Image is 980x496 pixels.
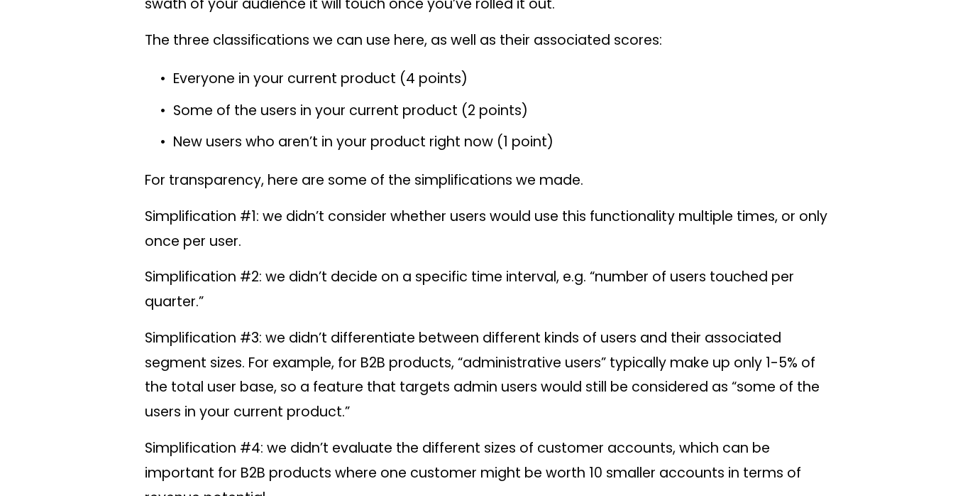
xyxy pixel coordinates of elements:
[145,326,836,425] p: Simplification #3: we didn’t differentiate between different kinds of users and their associated ...
[173,99,836,124] p: Some of the users in your current product (2 points)
[145,205,836,254] p: Simplification #1: we didn’t consider whether users would use this functionality multiple times, ...
[145,265,836,315] p: Simplification #2: we didn’t decide on a specific time interval, e.g. “number of users touched pe...
[173,130,836,155] p: New users who aren’t in your product right now (1 point)
[145,168,836,193] p: For transparency, here are some of the simplifications we made.
[173,67,836,92] p: Everyone in your current product (4 points)
[145,28,836,53] p: The three classifications we can use here, as well as their associated scores:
